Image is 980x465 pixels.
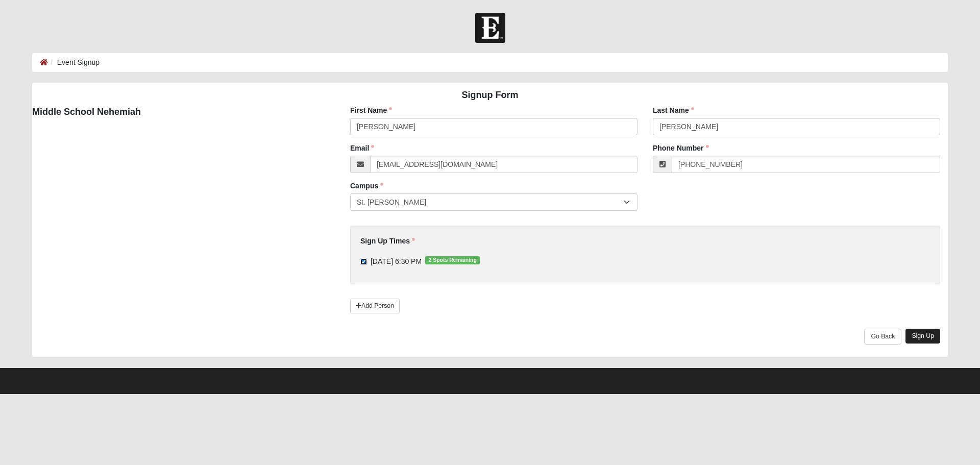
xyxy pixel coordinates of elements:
[425,256,480,264] span: 2 Spots Remaining
[32,107,141,117] strong: Middle School Nehemiah
[475,13,505,43] img: Church of Eleven22 Logo
[360,258,367,265] input: [DATE] 6:30 PM2 Spots Remaining
[350,143,374,153] label: Email
[905,329,940,344] a: Sign Up
[350,105,392,115] label: First Name
[360,236,415,246] label: Sign Up Times
[48,57,100,68] li: Event Signup
[371,257,422,265] span: [DATE] 6:30 PM
[864,329,901,345] a: Go Back
[32,90,948,101] h4: Signup Form
[653,143,709,153] label: Phone Number
[350,181,383,191] label: Campus
[653,105,694,115] label: Last Name
[350,299,400,313] a: Add Person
